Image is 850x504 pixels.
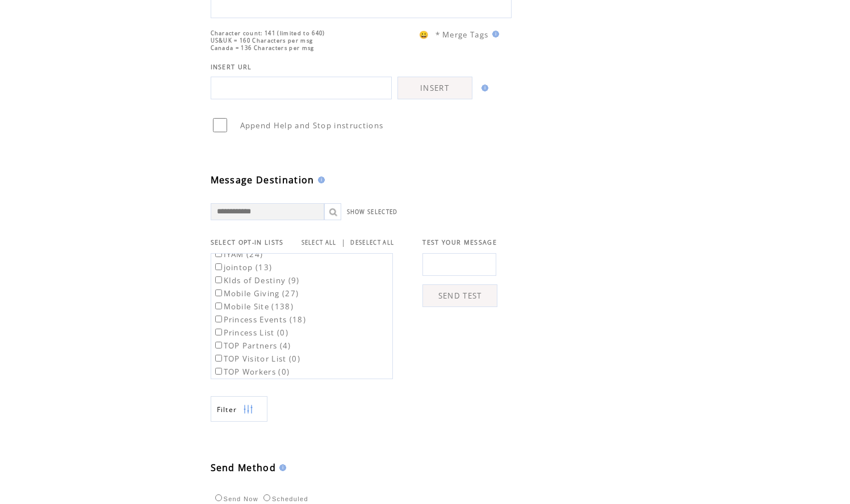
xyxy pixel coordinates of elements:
span: Send Method [211,461,277,474]
label: Scheduled [261,495,308,502]
img: help.gif [315,177,325,183]
input: KIds of Destiny (9) [215,276,222,283]
input: TOP Workers (0) [215,368,222,375]
label: jointop (13) [213,262,273,272]
label: Mobile Giving (27) [213,288,299,299]
label: KIds of Destiny (9) [213,275,300,285]
input: jointop (13) [215,263,222,270]
img: filters.png [243,397,253,422]
label: TOP Workers (0) [213,367,290,377]
label: Princess List (0) [213,327,289,338]
input: Mobile Site (138) [215,303,222,309]
label: TOP Partners (4) [213,341,291,351]
span: * Merge Tags [436,30,489,40]
span: INSERT URL [211,63,252,71]
input: Princess List (0) [215,329,222,335]
span: SELECT OPT-IN LISTS [211,238,284,246]
span: Append Help and Stop instructions [240,120,384,131]
input: Send Now [215,494,222,501]
img: help.gif [478,85,488,91]
input: TOP Visitor List (0) [215,355,222,362]
a: SELECT ALL [302,239,337,246]
span: TEST YOUR MESSAGE [422,238,497,246]
a: SHOW SELECTED [347,208,398,216]
a: INSERT [397,77,472,99]
label: TOP Visitor List (0) [213,354,301,364]
a: DESELECT ALL [350,239,394,246]
span: | [341,237,346,247]
label: Mobile Site (138) [213,301,294,312]
span: US&UK = 160 Characters per msg [211,37,313,44]
img: help.gif [489,31,499,37]
input: TOP Partners (4) [215,342,222,348]
span: Canada = 136 Characters per msg [211,44,315,52]
a: Filter [211,396,267,422]
span: 😀 [419,30,429,40]
span: Character count: 141 (limited to 640) [211,30,325,37]
label: IYAM (24) [213,249,263,259]
label: Princess Events (18) [213,314,307,325]
input: Princess Events (18) [215,316,222,322]
label: Send Now [212,495,258,502]
img: help.gif [276,464,286,471]
input: Scheduled [263,494,270,501]
input: IYAM (24) [215,250,222,257]
span: Message Destination [211,174,315,186]
span: Show filters [217,405,237,414]
input: Mobile Giving (27) [215,289,222,296]
a: SEND TEST [422,284,497,307]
